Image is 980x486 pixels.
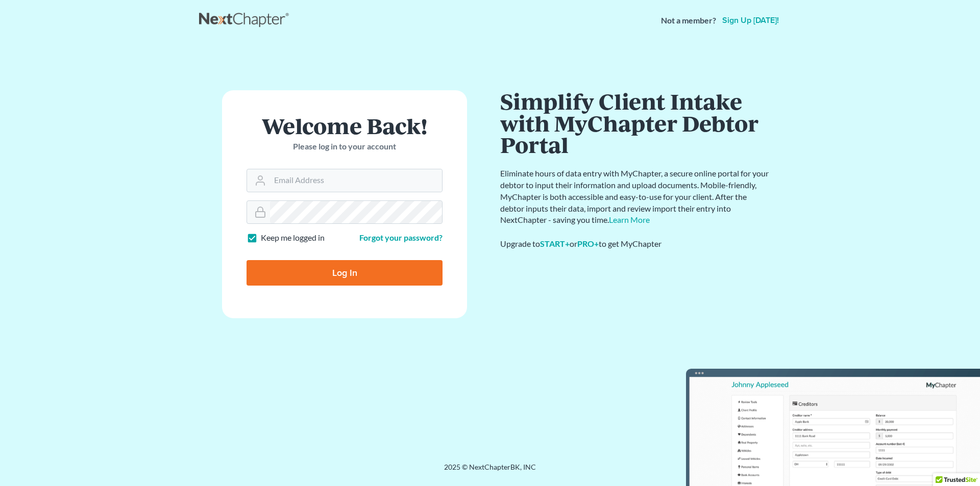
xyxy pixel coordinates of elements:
[247,260,443,286] input: Log In
[261,232,325,244] label: Keep me logged in
[720,16,781,24] a: Sign up [DATE]!
[247,141,443,152] p: Please log in to your account
[247,115,443,137] h1: Welcome Back!
[577,239,599,248] a: PRO+
[661,15,716,27] strong: Not a member?
[500,90,771,156] h1: Simplify Client Intake with MyChapter Debtor Portal
[540,239,570,248] a: START+
[500,238,771,250] div: Upgrade to or to get MyChapter
[500,168,771,226] p: Eliminate hours of data entry with MyChapter, a secure online portal for your debtor to input the...
[199,462,781,480] div: 2025 © NextChapterBK, INC
[359,233,443,242] a: Forgot your password?
[270,169,442,192] input: Email Address
[609,215,650,224] a: Learn More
